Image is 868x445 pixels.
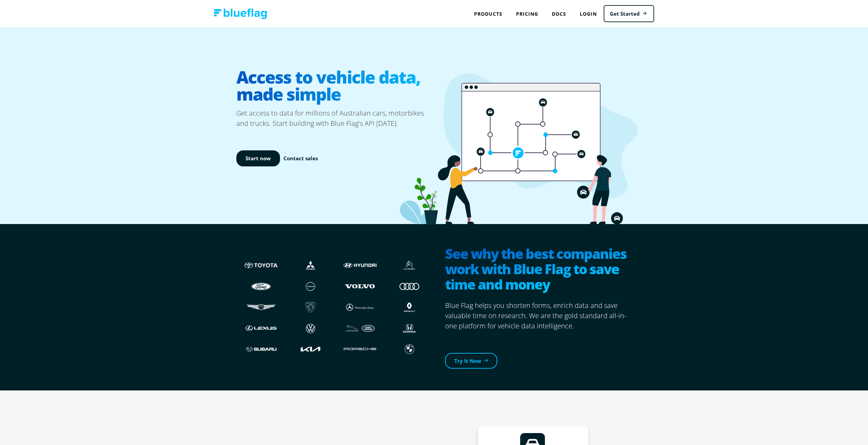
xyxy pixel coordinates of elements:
[342,322,378,335] img: JLR logo
[509,7,545,21] a: Pricing
[467,7,509,21] div: Products
[236,108,434,129] p: Get access to data for millions of Australian cars, motorbikes and trucks. Start building with Bl...
[392,322,427,335] img: Honda logo
[283,154,318,162] a: Contact sales
[236,150,280,166] a: Start now
[342,280,378,293] img: Volvo logo
[342,301,378,314] img: Mercedes logo
[293,301,328,314] img: Peugeot logo
[545,7,573,21] a: Docs
[392,280,427,293] img: Audi logo
[445,353,497,369] a: Try It Now
[293,280,328,293] img: Nissan logo
[445,300,632,331] p: Blue Flag helps you shorten forms, enrich data and save valuable time on research. We are the gol...
[445,246,632,294] h2: See why the best companies work with Blue Flag to save time and money
[293,259,328,272] img: Mistubishi logo
[236,63,434,108] h1: Access to vehicle data, made simple
[342,259,378,272] img: Hyundai logo
[243,301,279,314] img: Genesis logo
[243,322,279,335] img: Lexus logo
[293,322,328,335] img: Volkswagen logo
[392,301,427,314] img: Renault logo
[604,5,654,23] a: Get Started
[573,7,604,21] a: Login to Blue Flag application
[342,343,378,356] img: Porshce logo
[243,259,279,272] img: Toyota logo
[392,343,427,356] img: BMW logo
[392,259,427,272] img: Citroen logo
[293,343,328,356] img: Kia logo
[214,9,267,19] img: Blue Flag logo
[243,280,279,293] img: Ford logo
[243,343,279,356] img: Subaru logo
